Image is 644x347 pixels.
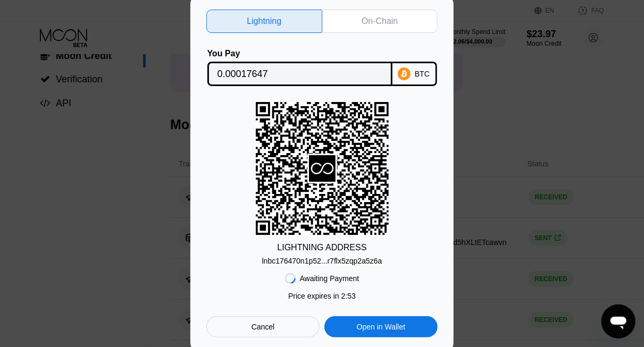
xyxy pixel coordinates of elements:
div: Price expires in [288,292,356,300]
div: Open in Wallet [324,316,438,337]
div: On-Chain [322,10,438,33]
div: Cancel [252,322,275,332]
div: lnbc176470n1p52...r7flx5zqp2a5z6a [262,257,382,265]
div: You PayBTC [206,49,438,86]
div: Open in Wallet [357,322,405,332]
div: Lightning [247,16,281,27]
div: Cancel [206,316,320,337]
div: BTC [415,70,430,78]
div: LIGHTNING ADDRESS [277,243,366,252]
div: Awaiting Payment [300,274,359,283]
iframe: Button to launch messaging window [601,304,635,338]
div: You Pay [207,49,392,58]
div: On-Chain [362,16,398,27]
div: lnbc176470n1p52...r7flx5zqp2a5z6a [262,252,382,265]
span: 2 : 53 [341,292,356,300]
div: Lightning [206,10,322,33]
